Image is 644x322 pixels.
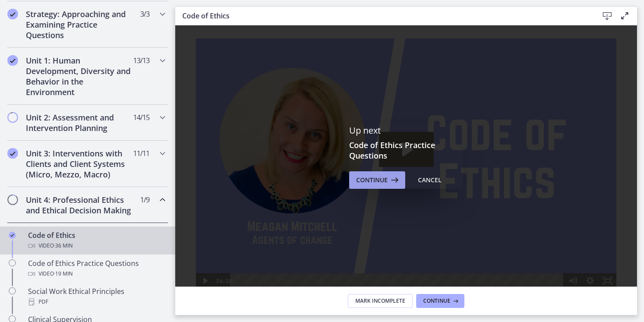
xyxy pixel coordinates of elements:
button: Mark Incomplete [348,294,413,308]
p: Up next [349,125,463,136]
div: Video [28,269,165,279]
span: 11 / 11 [133,148,149,159]
i: Completed [9,232,16,239]
div: Video [28,241,165,251]
span: 14 / 15 [133,112,149,123]
h2: Unit 3: Interventions with Clients and Client Systems (Micro, Mezzo, Macro) [26,148,133,180]
span: · 36 min [54,241,73,251]
button: Continue [416,294,464,308]
button: Play Video [21,248,38,263]
h3: Code of Ethics [182,11,584,21]
div: Code of Ethics Practice Questions [28,258,165,279]
span: · 19 min [54,269,73,279]
span: 1 / 9 [140,195,149,205]
div: Code of Ethics [28,230,165,251]
i: Completed [7,148,18,159]
button: Cancel [411,171,449,189]
span: Continue [356,175,388,185]
h2: Unit 1: Human Development, Diversity and Behavior in the Environment [26,55,133,97]
div: Cancel [418,175,442,185]
button: Play Video: cbe64g9t4o1cl02sihb0.mp4 [204,106,258,142]
span: 13 / 13 [133,55,149,66]
span: Mark Incomplete [355,297,405,304]
div: Playbar [61,248,384,263]
h2: Unit 4: Professional Ethics and Ethical Decision Making [26,195,133,216]
button: Show settings menu [406,248,424,263]
button: Mute [389,248,406,263]
span: 3 / 3 [140,9,149,19]
i: Completed [7,9,18,19]
div: PDF [28,297,165,307]
h2: Unit 2: Assessment and Intervention Planning [26,112,133,133]
div: Social Work Ethical Principles [28,286,165,307]
span: Continue [423,297,450,304]
button: Continue [349,171,405,189]
i: Completed [7,55,18,66]
button: Fullscreen [424,248,441,263]
h3: Code of Ethics Practice Questions [349,140,463,161]
h2: Strategy: Approaching and Examining Practice Questions [26,9,133,40]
